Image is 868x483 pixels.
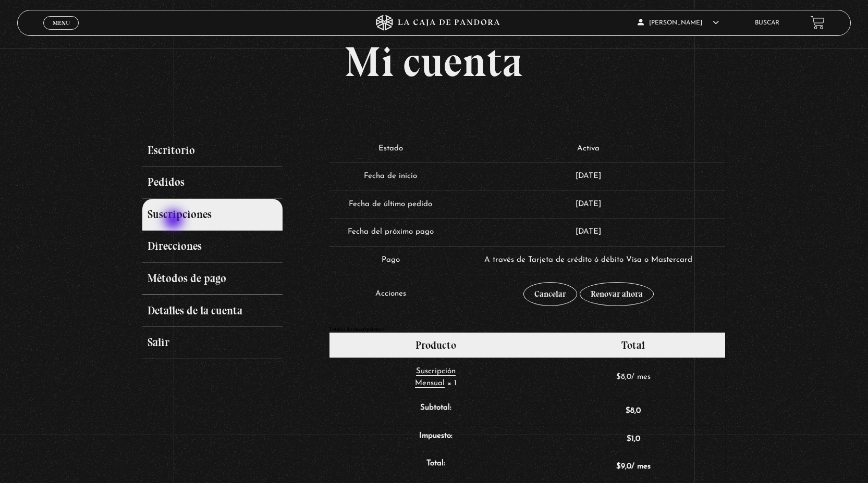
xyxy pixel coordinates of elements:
[142,327,283,359] a: Salir
[329,274,451,314] td: Acciones
[329,218,451,246] td: Fecha del próximo pago
[447,379,457,387] strong: × 1
[616,373,631,381] span: 8,0
[627,435,640,443] span: 1,0
[580,282,654,306] a: Renovar ahora
[451,135,725,163] td: Activa
[451,162,725,190] td: [DATE]
[142,199,283,231] a: Suscripciones
[542,453,725,481] td: / mes
[451,190,725,219] td: [DATE]
[329,333,542,358] th: Producto
[142,41,726,83] h1: Mi cuenta
[626,407,641,415] span: 8,0
[142,263,283,295] a: Métodos de pago
[142,167,283,199] a: Pedidos
[638,20,719,26] span: [PERSON_NAME]
[329,327,726,332] h2: Totales de suscripciones
[329,453,542,481] th: Total:
[329,246,451,274] td: Pago
[451,218,725,246] td: [DATE]
[142,135,317,359] nav: Páginas de cuenta
[755,20,779,26] a: Buscar
[329,162,451,190] td: Fecha de inicio
[329,190,451,219] td: Fecha de último pedido
[616,373,621,381] span: $
[53,20,70,26] span: Menu
[329,397,542,425] th: Subtotal:
[542,333,725,358] th: Total
[484,256,692,264] span: A través de Tarjeta de crédito ó débito Visa o Mastercard
[142,231,283,263] a: Direcciones
[49,28,74,35] span: Cerrar
[626,407,630,415] span: $
[811,16,825,30] a: View your shopping cart
[523,282,577,306] a: Cancelar
[329,425,542,453] th: Impuesto:
[616,463,621,471] span: $
[616,463,631,471] span: 9,0
[542,358,725,397] td: / mes
[329,135,451,163] td: Estado
[142,135,283,167] a: Escritorio
[627,435,631,443] span: $
[415,367,456,388] a: Suscripción Mensual
[142,295,283,327] a: Detalles de la cuenta
[416,367,456,375] span: Suscripción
